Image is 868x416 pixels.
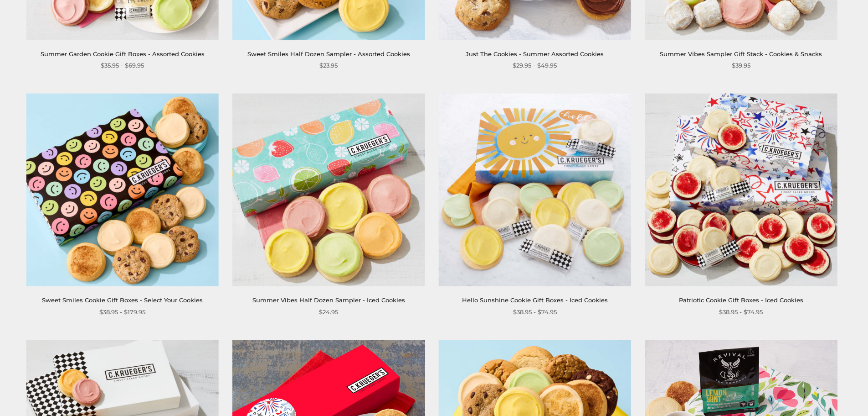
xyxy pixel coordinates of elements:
a: Sweet Smiles Cookie Gift Boxes - Select Your Cookies [42,296,203,304]
a: Just The Cookies - Summer Assorted Cookies [466,50,604,58]
img: Patriotic Cookie Gift Boxes - Iced Cookies [645,94,837,286]
a: Patriotic Cookie Gift Boxes - Iced Cookies [679,296,803,304]
span: $39.95 [732,61,750,70]
span: $38.95 - $179.95 [99,307,145,317]
span: $24.95 [319,307,338,317]
span: $35.95 - $69.95 [101,61,144,70]
a: Summer Vibes Half Dozen Sampler - Iced Cookies [252,296,405,304]
span: $38.95 - $74.95 [719,307,763,317]
img: Sweet Smiles Cookie Gift Boxes - Select Your Cookies [26,94,219,286]
a: Sweet Smiles Half Dozen Sampler - Assorted Cookies [247,50,410,58]
a: Summer Vibes Sampler Gift Stack - Cookies & Snacks [660,50,822,58]
img: Summer Vibes Half Dozen Sampler - Iced Cookies [232,94,425,286]
span: $23.95 [319,61,338,70]
img: Hello Sunshine Cookie Gift Boxes - Iced Cookies [439,94,631,286]
a: Summer Garden Cookie Gift Boxes - Assorted Cookies [41,50,205,58]
a: Hello Sunshine Cookie Gift Boxes - Iced Cookies [462,296,608,304]
iframe: Sign Up via Text for Offers [7,381,94,409]
span: $38.95 - $74.95 [513,307,557,317]
span: $29.95 - $49.95 [513,61,557,70]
